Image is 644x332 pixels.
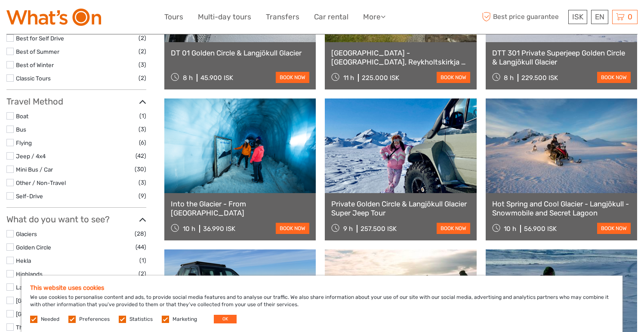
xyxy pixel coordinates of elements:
a: Self-Drive [16,193,43,200]
label: Marketing [173,316,197,323]
span: (1) [139,255,146,265]
span: 0 [626,12,634,21]
div: 225.000 ISK [362,74,399,82]
a: book now [597,72,631,83]
div: 257.500 ISK [361,225,397,233]
span: ISK [572,12,583,21]
div: We use cookies to personalise content and ads, to provide social media features and to analyse ou... [22,276,622,332]
p: We're away right now. Please check back later! [12,15,97,22]
button: Open LiveChat chat widget [99,13,109,24]
a: Thermal Baths [16,324,55,331]
label: Preferences [79,316,110,323]
a: [GEOGRAPHIC_DATA] - [GEOGRAPHIC_DATA], Reykholtskirkja & Langjökull [331,49,470,66]
span: (6) [139,138,146,148]
a: More [363,11,385,23]
h3: Travel Method [6,96,146,107]
a: Transfers [266,11,299,23]
a: Best for Self Drive [16,35,64,42]
div: 36.990 ISK [203,225,235,233]
span: (2) [139,33,146,43]
label: Statistics [129,316,153,323]
a: Classic Tours [16,75,51,82]
span: 10 h [183,225,195,233]
a: Other / Non-Travel [16,179,66,186]
div: 229.500 ISK [521,74,558,82]
a: Boat [16,113,28,120]
a: book now [276,223,309,234]
a: Best of Summer [16,48,59,55]
a: Mini Bus / Car [16,166,53,173]
span: (1) [139,111,146,121]
button: OK [214,315,237,323]
a: book now [437,223,470,234]
div: EN [591,10,608,24]
a: Hekla [16,257,31,264]
a: Private Golden Circle & Langjökull Glacier Super Jeep Tour [331,200,470,217]
span: (28) [135,229,146,239]
a: Golden Circle [16,244,51,251]
label: Needed [41,316,59,323]
a: Multi-day tours [198,11,251,23]
span: (3) [139,178,146,188]
a: book now [597,223,631,234]
a: book now [437,72,470,83]
span: 8 h [183,74,193,82]
a: Into the Glacier - From [GEOGRAPHIC_DATA] [171,200,309,217]
span: (44) [136,242,146,252]
span: Best price guarantee [480,10,566,24]
a: [GEOGRAPHIC_DATA] [16,310,74,317]
h3: What do you want to see? [6,214,146,224]
span: (2) [139,46,146,56]
a: Jeep / 4x4 [16,153,46,160]
a: [GEOGRAPHIC_DATA] [16,297,74,304]
a: Bus [16,126,26,133]
div: 56.900 ISK [524,225,557,233]
span: (3) [139,124,146,134]
a: book now [276,72,309,83]
span: 10 h [504,225,516,233]
a: DTT 301 Private Superjeep Golden Circle & Langjökull Glacier [492,49,631,66]
span: (9) [139,191,146,201]
span: 9 h [343,225,353,233]
a: Highlands [16,271,43,277]
a: Car rental [314,11,348,23]
a: Landmannalaugar [16,284,64,291]
span: (30) [135,164,146,174]
a: Tours [164,11,183,23]
div: 45.900 ISK [200,74,233,82]
img: What's On [6,9,101,26]
span: (3) [139,60,146,70]
a: Glaciers [16,231,37,237]
h5: This website uses cookies [30,284,614,292]
a: Hot Spring and Cool Glacier - Langjökull - Snowmobile and Secret Lagoon [492,200,631,217]
a: DT 01 Golden Circle & Langjökull Glacier [171,49,309,57]
a: Flying [16,139,32,146]
span: 8 h [504,74,514,82]
a: Best of Winter [16,61,54,68]
span: 11 h [343,74,354,82]
span: (2) [139,269,146,279]
span: (2) [139,73,146,83]
span: (42) [136,151,146,161]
